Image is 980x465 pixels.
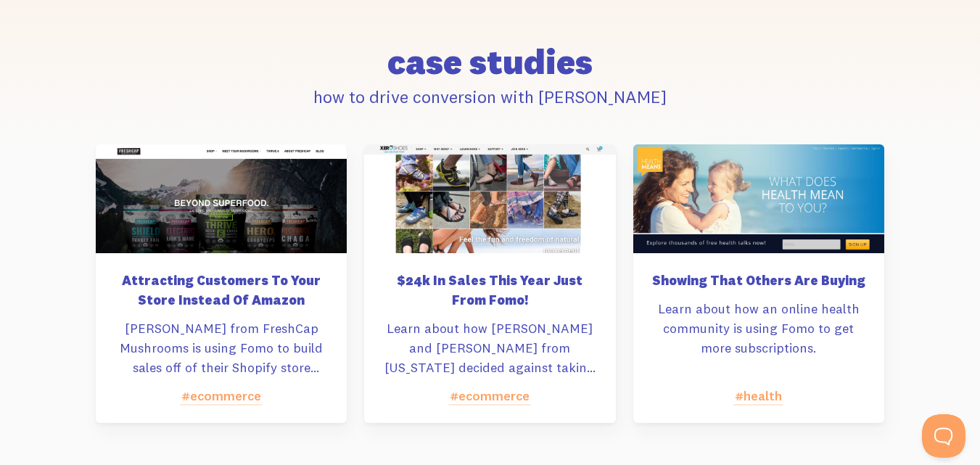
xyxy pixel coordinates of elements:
[651,271,867,299] a: Showing That Others Are Buying
[651,271,867,290] h5: Showing That Others Are Buying
[96,83,884,110] p: how to drive conversion with [PERSON_NAME]
[382,271,598,310] h5: $24k In Sales This Year Just From Fomo!
[382,318,598,377] p: Learn about how [PERSON_NAME] and [PERSON_NAME] from [US_STATE] decided against taking a Shark Ta...
[450,387,530,404] a: #ecommerce
[735,387,782,404] a: #health
[113,318,329,377] p: [PERSON_NAME] from FreshCap Mushrooms is using Fomo to build sales off of their Shopify store ins...
[382,271,598,318] a: $24k In Sales This Year Just From Fomo!
[113,271,329,310] h5: Attracting Customers To Your Store Instead Of Amazon
[113,271,329,318] a: Attracting Customers To Your Store Instead Of Amazon
[181,387,261,404] a: #ecommerce
[922,414,965,458] iframe: Help Scout Beacon - Open
[96,44,884,79] h2: case studies
[651,299,867,358] p: Learn about how an online health community is using Fomo to get more subscriptions.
